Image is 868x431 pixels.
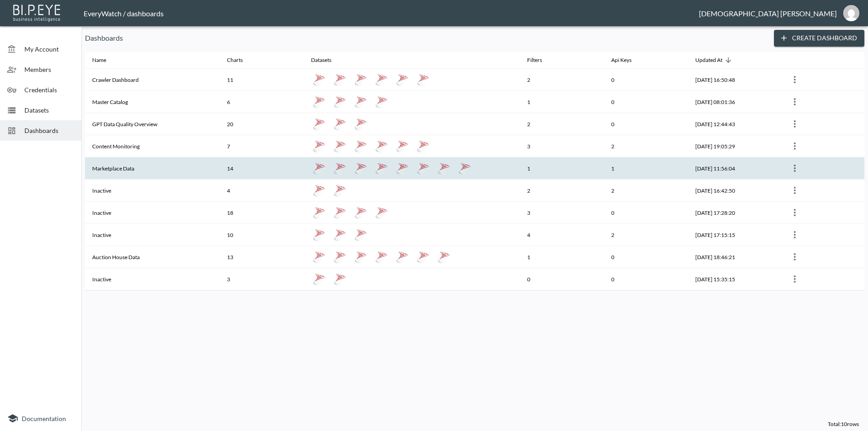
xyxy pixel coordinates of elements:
[311,249,327,265] a: AuctionHouse_FullReport_ManufacturerLevel
[353,249,369,265] a: AuctionHouse_FullReport_MarketLevel
[788,72,802,87] button: more
[304,202,520,224] th: {"type":"div","key":null,"ref":null,"props":{"style":{"display":"flex","gap":10},"children":[{"ty...
[780,157,864,180] th: {"type":{"isMobxInjector":true,"displayName":"inject-with-userStore-stripeStore-dashboardsStore(O...
[373,94,390,110] a: MasterCatalog_FullCatalog
[311,55,331,66] div: Datasets
[520,113,604,135] th: 2
[373,160,390,176] a: HistoricMarketplace
[688,180,780,202] th: 2025-05-18, 16:42:50
[85,135,220,157] th: Content Monitoring
[22,415,66,422] span: Documentation
[458,162,471,175] img: mssql icon
[527,55,554,66] span: Filters
[220,180,304,202] th: 4
[313,251,325,263] img: mssql icon
[520,268,604,290] th: 0
[92,55,106,66] div: Name
[520,224,604,246] th: 4
[332,227,348,243] a: Benda Moderation Report
[304,246,520,268] th: {"type":"div","key":null,"ref":null,"props":{"style":{"display":"flex","gap":10},"children":[{"ty...
[394,160,410,176] a: Marketplace_FullReport_ManufacturerLevel
[695,55,722,66] div: Updated At
[85,91,220,113] th: Master Catalog
[438,251,450,263] img: mssql icon
[688,246,780,268] th: 2025-05-04, 18:46:21
[85,246,220,268] th: Auction House Data
[24,44,74,54] span: My Account
[311,116,327,132] a: GPT_Daily_BrandWise_Count
[334,273,346,285] img: mssql icon
[611,55,632,66] div: Api Keys
[699,9,837,18] div: [DEMOGRAPHIC_DATA] [PERSON_NAME]
[438,162,450,175] img: mssql icon
[334,162,346,175] img: mssql icon
[375,162,388,175] img: mssql icon
[311,55,343,66] span: Datasets
[417,162,429,175] img: mssql icon
[313,73,325,86] img: mssql icon
[353,138,369,154] a: ContentMonitoring_MarketLevel
[688,224,780,246] th: 2025-05-07, 17:15:15
[354,95,367,108] img: mssql icon
[334,228,346,241] img: mssql icon
[527,55,542,66] div: Filters
[332,94,348,110] a: Dashboard_MasterCatalog_AttributeAnalysis
[417,251,429,263] img: mssql icon
[415,249,431,265] a: Auction_SourcePeriodReport
[353,204,369,221] a: Publish Count
[84,9,699,18] div: EveryWatch / dashboards
[774,30,864,47] button: Create Dashboard
[332,138,348,154] a: ContentMonitoring_ManufacturerLevel
[313,184,325,197] img: mssql icon
[354,206,367,219] img: mssql icon
[227,55,243,66] div: Charts
[227,55,255,66] span: Charts
[373,204,390,221] a: ModerationLogs
[220,157,304,180] th: 14
[695,55,734,66] span: Updated At
[304,180,520,202] th: {"type":"div","key":null,"ref":null,"props":{"style":{"display":"flex","gap":10},"children":[{"ty...
[688,157,780,180] th: 2025-05-19, 11:56:04
[780,91,864,113] th: {"type":{"isMobxInjector":true,"displayName":"inject-with-userStore-stripeStore-dashboardsStore(O...
[611,55,643,66] span: Api Keys
[313,95,325,108] img: mssql icon
[457,160,473,176] a: Marketplace_DailyPublishBySource
[334,206,346,219] img: mssql icon
[394,71,410,88] a: Source_Count_Details
[85,33,767,43] p: Dashboards
[375,140,388,152] img: mssql icon
[604,224,688,246] th: 2
[436,249,452,265] a: AuctionHouse_FullReport_SourceLevel2
[311,204,327,221] a: Sync Count
[780,135,864,157] th: {"type":{"isMobxInjector":true,"displayName":"inject-with-userStore-stripeStore-dashboardsStore(O...
[313,162,325,175] img: mssql icon
[220,268,304,290] th: 3
[85,69,220,91] th: Crawler Dashboard
[334,251,346,263] img: mssql icon
[220,91,304,113] th: 6
[396,140,409,152] img: mssql icon
[604,135,688,157] th: 2
[220,224,304,246] th: 10
[304,135,520,157] th: {"type":"div","key":null,"ref":null,"props":{"style":{"display":"flex","gap":10},"children":[{"ty...
[7,413,74,424] a: Documentation
[373,71,390,88] a: Source_Count_Daily
[394,249,410,265] a: Publish Count
[354,118,367,130] img: mssql icon
[313,140,325,152] img: mssql icon
[604,180,688,202] th: 2
[604,69,688,91] th: 0
[311,138,327,154] a: ContentControl_SourceReport
[332,249,348,265] a: AuctionHouse_FullReport_EventLevel
[604,91,688,113] th: 0
[24,105,74,115] span: Datasets
[24,65,74,74] span: Members
[334,140,346,152] img: mssql icon
[85,224,220,246] th: Inactive
[220,246,304,268] th: 13
[375,206,388,219] img: mssql icon
[311,227,327,243] a: Auction_Lots_Status_Monthly
[373,138,390,154] a: ContentControl_Discrepancies
[837,2,866,24] button: vishnu@everywatch.com
[354,162,367,175] img: mssql icon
